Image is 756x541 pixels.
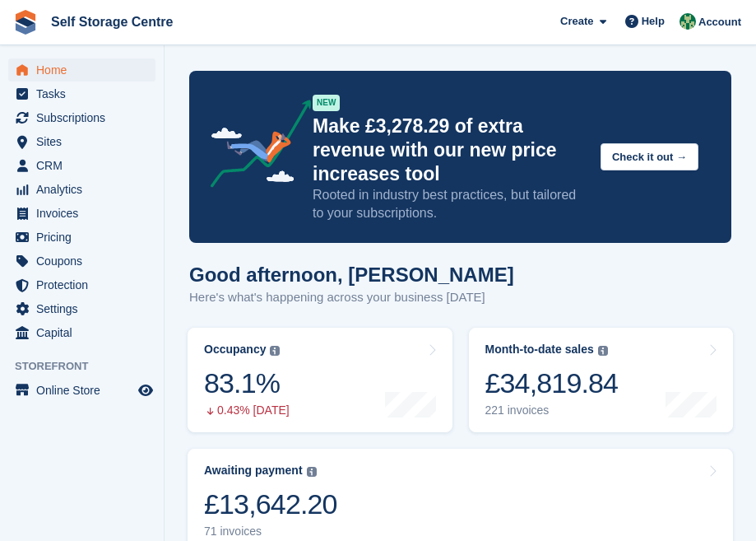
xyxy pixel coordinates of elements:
span: Home [36,58,135,82]
a: menu [8,202,155,225]
div: 83.1% [204,366,290,400]
div: Occupancy [204,343,266,357]
img: icon-info-grey-7440780725fd019a000dd9b08b2336e03edf1995a4989e88bcd33f0948082b44.svg [598,346,608,356]
a: menu [8,130,155,153]
span: Create [560,13,593,30]
span: Protection [36,273,135,296]
a: menu [8,178,155,201]
a: Preview store [136,380,155,400]
a: menu [8,226,155,249]
span: Invoices [36,202,135,225]
span: Coupons [36,250,135,273]
img: stora-icon-8386f47178a22dfd0bd8f6a31ec36ba5ce8667c1dd55bd0f319d3a0aa187defe.svg [13,10,38,35]
a: menu [8,58,155,82]
span: Sites [36,130,135,153]
div: £13,642.20 [204,487,337,521]
span: Analytics [36,178,135,201]
span: Help [642,13,665,30]
p: Here's what's happening across your business [DATE] [189,288,514,307]
a: Self Storage Centre [44,8,179,35]
span: Storefront [15,358,164,375]
span: Capital [36,321,135,344]
img: Neil Taylor [679,13,696,30]
a: Month-to-date sales £34,819.84 221 invoices [469,328,734,432]
a: Occupancy 83.1% 0.43% [DATE] [188,328,452,432]
span: Account [698,14,741,30]
img: icon-info-grey-7440780725fd019a000dd9b08b2336e03edf1995a4989e88bcd33f0948082b44.svg [307,467,317,477]
span: CRM [36,154,135,177]
p: Rooted in industry best practices, but tailored to your subscriptions. [313,186,587,222]
div: £34,819.84 [485,366,619,400]
h1: Good afternoon, [PERSON_NAME] [189,264,514,286]
button: Check it out → [601,143,698,170]
div: 221 invoices [485,403,619,417]
img: icon-info-grey-7440780725fd019a000dd9b08b2336e03edf1995a4989e88bcd33f0948082b44.svg [270,346,280,356]
a: menu [8,106,155,129]
span: Settings [36,297,135,320]
span: Subscriptions [36,106,135,129]
a: menu [8,273,155,296]
img: price-adjustments-announcement-icon-8257ccfd72463d97f412b2fc003d46551f7dbcb40ab6d574587a9cd5c0d94... [197,100,312,194]
a: menu [8,154,155,177]
span: Tasks [36,82,135,105]
div: 71 invoices [204,525,337,539]
span: Online Store [36,379,135,402]
div: 0.43% [DATE] [204,403,290,417]
span: Pricing [36,226,135,249]
a: menu [8,297,155,320]
a: menu [8,379,155,402]
div: Month-to-date sales [485,343,594,357]
p: Make £3,278.29 of extra revenue with our new price increases tool [313,114,587,186]
div: Awaiting payment [204,464,303,478]
a: menu [8,250,155,273]
a: menu [8,82,155,105]
div: NEW [313,95,340,111]
a: menu [8,321,155,344]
